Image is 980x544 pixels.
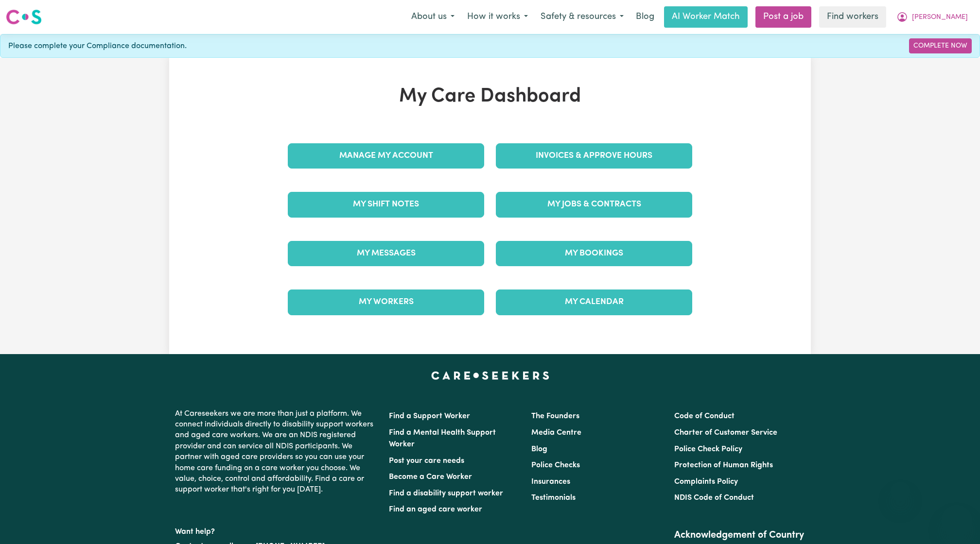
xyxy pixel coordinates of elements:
[175,523,377,537] p: Want help?
[389,490,503,497] a: Find a disability support worker
[389,473,472,481] a: Become a Care Worker
[531,445,547,453] a: Blog
[175,405,377,499] p: At Careseekers we are more than just a platform. We connect individuals directly to disability su...
[531,478,570,486] a: Insurances
[496,143,692,169] a: Invoices & Approve Hours
[890,7,974,27] button: My Account
[389,412,470,420] a: Find a Support Worker
[389,457,464,465] a: Post your care needs
[288,241,484,266] a: My Messages
[288,143,484,169] a: Manage My Account
[8,40,187,52] span: Please complete your Compliance documentation.
[405,7,461,27] button: About us
[531,461,580,469] a: Police Checks
[534,7,630,27] button: Safety & resources
[6,6,42,28] a: Careseekers logo
[674,445,742,453] a: Police Check Policy
[496,289,692,315] a: My Calendar
[674,461,773,469] a: Protection of Human Rights
[674,494,754,502] a: NDIS Code of Conduct
[389,429,496,448] a: Find a Mental Health Support Worker
[909,38,972,53] a: Complete Now
[288,289,484,315] a: My Workers
[630,6,660,28] a: Blog
[496,241,692,266] a: My Bookings
[496,192,692,217] a: My Jobs & Contracts
[461,7,534,27] button: How it works
[912,12,968,23] span: [PERSON_NAME]
[389,506,482,513] a: Find an aged care worker
[755,6,811,28] a: Post a job
[674,429,777,437] a: Charter of Customer Service
[819,6,886,28] a: Find workers
[531,412,579,420] a: The Founders
[674,478,738,486] a: Complaints Policy
[941,505,972,536] iframe: Button to launch messaging window
[531,429,581,437] a: Media Centre
[431,372,549,379] a: Careseekers home page
[674,412,735,420] a: Code of Conduct
[891,482,910,501] iframe: Close message
[282,85,698,108] h1: My Care Dashboard
[664,6,748,28] a: AI Worker Match
[531,494,576,502] a: Testimonials
[288,192,484,217] a: My Shift Notes
[6,8,42,26] img: Careseekers logo
[674,529,805,541] h2: Acknowledgement of Country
